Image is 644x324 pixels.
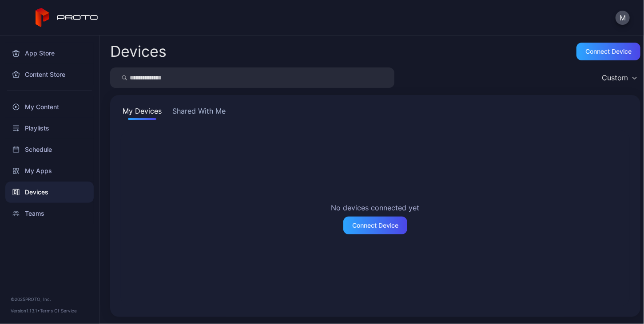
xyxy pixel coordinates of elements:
div: Connect device [585,48,632,55]
a: Teams [5,203,94,224]
button: Custom [597,67,640,88]
h2: No devices connected yet [331,202,420,213]
span: Version 1.13.1 • [11,308,40,313]
h2: Devices [110,43,167,59]
button: Shared With Me [171,106,227,120]
a: Schedule [5,139,94,160]
a: Content Store [5,64,94,85]
a: App Store [5,43,94,64]
a: My Content [5,96,94,118]
button: My Devices [121,106,163,120]
button: Connect Device [343,217,407,234]
a: Devices [5,182,94,203]
div: Custom [602,73,628,82]
a: My Apps [5,160,94,182]
a: Terms Of Service [40,308,77,313]
div: Connect Device [352,222,398,229]
div: © 2025 PROTO, Inc. [11,296,88,303]
a: Playlists [5,118,94,139]
button: M [616,11,630,25]
button: Connect device [576,43,640,60]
